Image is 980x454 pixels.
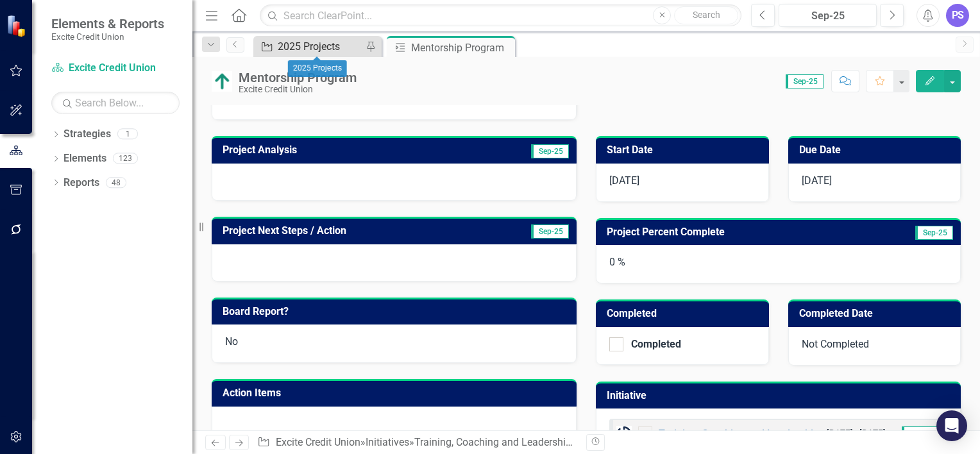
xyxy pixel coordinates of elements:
[607,308,763,319] h3: Completed
[51,16,164,31] span: Elements & Reports
[607,390,954,401] h3: Initiative
[63,151,106,166] a: Elements
[225,335,238,348] span: No
[607,226,868,238] h3: Project Percent Complete
[531,144,569,158] span: Sep-25
[260,4,741,27] input: Search ClearPoint...
[288,60,347,77] div: 2025 Projects
[616,426,632,441] img: Ongoing
[799,308,955,319] h3: Completed Date
[936,410,967,441] div: Open Intercom Messenger
[596,245,961,283] div: 0 %
[223,306,570,317] h3: Board Report?
[799,144,955,156] h3: Due Date
[223,387,570,399] h3: Action Items
[276,436,360,448] a: Excite Credit Union
[693,10,720,20] span: Search
[788,327,961,366] div: Not Completed
[783,8,872,24] div: Sep-25
[223,225,487,237] h3: Project Next Steps / Action
[278,38,362,55] div: 2025 Projects
[113,153,138,164] div: 123
[51,61,180,76] a: Excite Credit Union
[257,38,362,55] a: 2025 Projects
[609,174,639,187] span: [DATE]
[946,4,969,27] button: PS
[257,435,577,450] div: » » »
[779,4,877,27] button: Sep-25
[63,176,99,190] a: Reports
[366,436,409,448] a: Initiatives
[827,427,886,439] small: [DATE] - [DATE]
[223,144,450,156] h3: Project Analysis
[411,40,512,56] div: Mentorship Program
[414,436,628,448] a: Training, Coaching and Leadership Develoment
[607,144,763,156] h3: Start Date
[212,71,232,92] img: On Schedule/Ahead of Schedule
[117,129,138,140] div: 1
[531,224,569,239] span: Sep-25
[106,177,126,188] div: 48
[51,31,164,42] small: Excite Credit Union
[674,6,738,24] button: Search
[239,85,357,94] div: Excite Credit Union
[239,71,357,85] div: Mentorship Program
[802,174,832,187] span: [DATE]
[6,13,30,37] img: ClearPoint Strategy
[51,92,180,114] input: Search Below...
[915,226,953,240] span: Sep-25
[786,74,824,88] span: Sep-25
[902,426,940,441] span: Sep-25
[63,127,111,142] a: Strategies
